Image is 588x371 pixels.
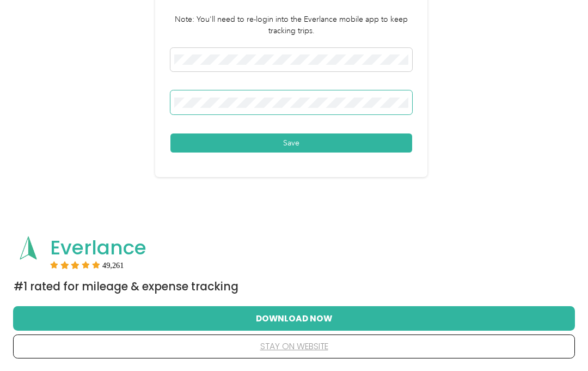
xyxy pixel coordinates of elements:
[50,261,124,269] div: Rating:5 stars
[14,233,43,263] img: App logo
[170,133,412,153] button: Save
[50,234,146,261] span: Everlance
[30,307,558,330] button: Download Now
[30,335,558,358] button: stay on website
[102,262,124,269] span: User reviews count
[14,279,238,294] span: #1 Rated for Mileage & Expense Tracking
[170,14,412,37] p: Note: You'll need to re-login into the Everlance mobile app to keep tracking trips.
